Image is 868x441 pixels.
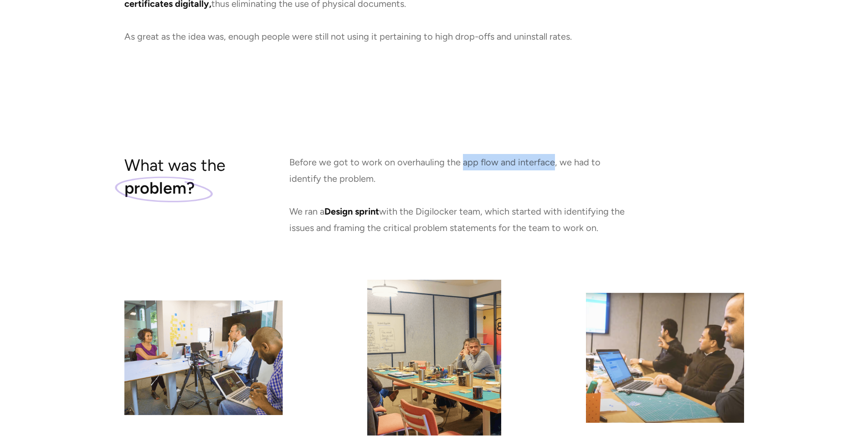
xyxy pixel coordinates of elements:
[324,206,379,217] span: Design sprint
[586,292,744,423] img: People sitting and discussing
[367,280,501,436] img: Parallel team discussing designs with Digilocker team
[124,154,226,200] h3: What was the
[124,300,283,415] img: People sitting and discussing things
[289,154,629,236] p: Before we got to work on overhauling the app flow and interface, we had to identify the problem. ...
[124,177,195,200] strong: problem?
